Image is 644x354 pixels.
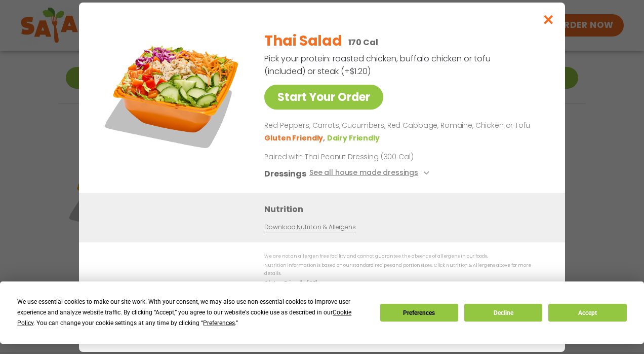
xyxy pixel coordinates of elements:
[264,202,550,215] h3: Nutrition
[532,3,565,37] button: Close modal
[264,262,545,277] p: Nutrition information is based on our standard recipes and portion sizes. Click Nutrition & Aller...
[203,320,235,327] span: Preferences
[264,222,355,232] a: Download Nutrition & Allergens
[309,167,432,180] button: See all house made dressings
[264,120,541,132] p: Red Peppers, Carrots, Cucumbers, Red Cabbage, Romaine, Chicken or Tofu
[264,151,452,162] p: Paired with Thai Peanut Dressing (300 Cal)
[348,36,378,49] p: 170 Cal
[17,297,368,329] div: We use essential cookies to make our site work. With your consent, we may also use non-essential ...
[264,253,545,260] p: We are not an allergen free facility and cannot guarantee the absence of allergens in our foods.
[464,304,542,322] button: Decline
[548,304,626,322] button: Accept
[264,132,327,143] li: Gluten Friendly
[264,167,306,180] h3: Dressings
[102,23,244,165] img: Featured product photo for Thai Salad
[327,132,382,143] li: Dairy Friendly
[380,304,458,322] button: Preferences
[264,52,492,78] p: Pick your protein: roasted chicken, buffalo chicken or tofu (included) or steak (+$1.20)
[264,279,317,286] strong: Gluten Friendly (GF)
[264,30,342,52] h2: Thai Salad
[264,85,383,110] a: Start Your Order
